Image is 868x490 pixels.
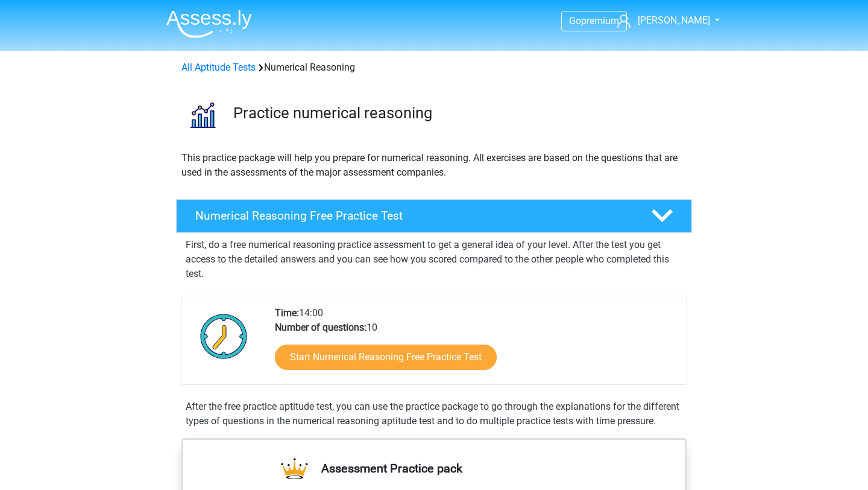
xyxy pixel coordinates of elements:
[581,15,619,27] span: premium
[186,238,682,281] p: First, do a free numerical reasoning practice assessment to get a general idea of your level. Aft...
[181,151,687,180] p: This practice package will help you prepare for numerical reasoning. All exercises are based on t...
[233,104,682,122] h3: Practice numerical reasoning
[195,209,632,223] h4: Numerical Reasoning Free Practice Test
[166,10,252,38] img: Assessly
[275,307,299,319] b: Time:
[193,306,254,366] img: Clock
[275,322,366,333] b: Number of questions:
[171,199,697,233] a: Numerical Reasoning Free Practice Test
[181,62,256,73] a: All Aptitude Tests
[181,399,687,428] div: After the free practice aptitude test, you can use the practice package to go through the explana...
[177,60,691,75] div: Numerical Reasoning
[612,13,711,28] a: [PERSON_NAME]
[266,306,686,384] div: 14:00 10
[638,14,710,26] span: [PERSON_NAME]
[177,89,228,141] img: numerical reasoning
[569,15,581,27] span: Go
[562,13,626,29] a: Gopremium
[275,345,497,370] a: Start Numerical Reasoning Free Practice Test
